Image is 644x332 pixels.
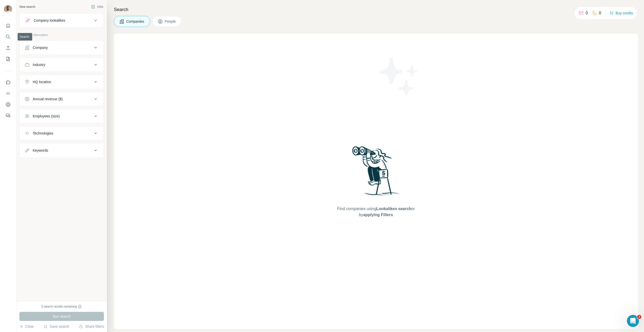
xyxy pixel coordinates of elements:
[4,21,12,30] button: Quick start
[4,89,12,98] button: Use Surfe API
[4,100,12,109] button: Dashboard
[79,324,104,329] button: Share filters
[4,43,12,52] button: Enrich CSV
[44,324,69,329] button: Save search
[34,18,65,23] div: Company lookalikes
[599,10,601,16] p: 0
[20,59,104,71] button: Industry
[20,93,104,105] button: Annual revenue ($)
[165,19,176,24] span: People
[33,148,48,153] div: Keywords
[376,54,421,99] img: Surfe Illustration - Stars
[88,3,107,11] button: Hide
[20,42,104,54] button: Company
[4,5,12,13] img: Avatar
[363,213,393,217] span: applying Filters
[33,96,63,102] div: Annual revenue ($)
[19,324,34,329] button: Clear
[33,114,60,119] div: Employees (size)
[33,62,45,67] div: Industry
[20,110,104,122] button: Employees (size)
[33,79,51,84] div: HQ location
[42,304,82,309] div: 0 search results remaining
[610,10,633,17] button: Buy credits
[20,127,104,139] button: Technologies
[20,76,104,88] button: HQ location
[4,78,12,87] button: Use Surfe on LinkedIn
[586,10,588,16] p: 0
[376,207,411,211] span: Lookalikes search
[4,32,12,41] button: Search
[4,54,12,63] button: My lists
[33,131,53,136] div: Technologies
[336,206,416,218] span: Find companies using or by
[627,315,639,327] iframe: Intercom live chat
[126,19,145,24] span: Companies
[4,111,12,120] button: Feedback
[20,144,104,156] button: Keywords
[20,14,104,26] button: Company lookalikes
[637,315,641,319] span: 2
[19,33,104,37] p: Company information
[350,145,402,201] img: Surfe Illustration - Woman searching with binoculars
[114,6,638,13] h4: Search
[33,45,48,50] div: Company
[19,5,35,9] div: New search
